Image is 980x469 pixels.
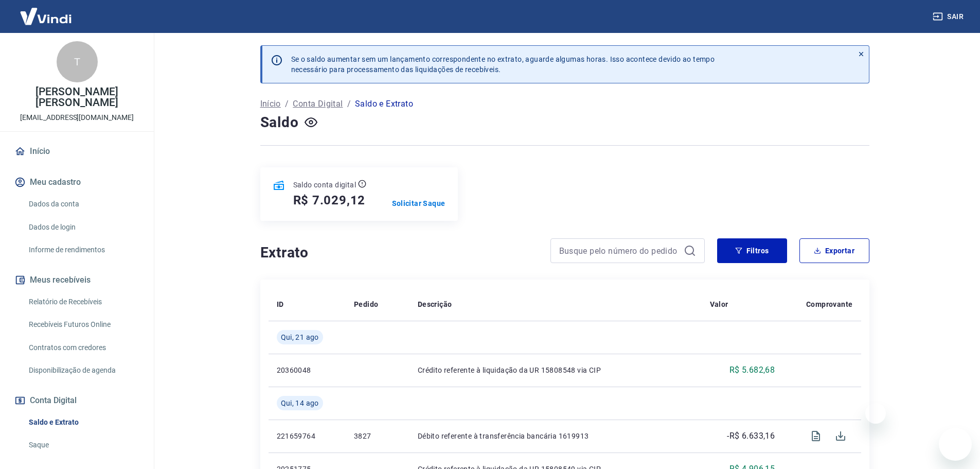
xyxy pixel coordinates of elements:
[354,299,378,309] p: Pedido
[804,424,828,448] span: Visualizar
[25,314,141,335] a: Recebíveis Futuros Online
[25,435,141,456] a: Saque
[12,1,79,32] img: Vindi
[12,389,141,412] button: Conta Digital
[355,98,413,110] p: Saldo e Extrato
[20,112,134,123] p: [EMAIL_ADDRESS][DOMAIN_NAME]
[260,98,281,110] a: Início
[354,431,401,441] p: 3827
[347,98,351,110] p: /
[727,430,775,442] p: -R$ 6.633,16
[25,412,141,433] a: Saldo e Extrato
[710,299,728,309] p: Valor
[931,7,968,26] button: Sair
[25,217,141,238] a: Dados de login
[277,365,338,375] p: 20360048
[281,398,319,408] span: Qui, 14 ago
[277,299,284,309] p: ID
[799,238,869,263] button: Exportar
[865,403,886,424] iframe: Fechar mensagem
[12,140,141,163] a: Início
[418,431,693,441] p: Débito referente à transferência bancária 1619913
[392,198,446,209] a: Solicitar Saque
[57,41,98,82] div: T
[260,112,299,133] h4: Saldo
[729,364,775,376] p: R$ 5.682,68
[293,192,366,209] h5: R$ 7.029,12
[12,269,141,291] button: Meus recebíveis
[939,428,972,461] iframe: Botão para abrir a janela de mensagens
[277,431,338,441] p: 221659764
[25,291,141,312] a: Relatório de Recebíveis
[8,86,146,108] p: [PERSON_NAME] [PERSON_NAME]
[293,180,357,190] p: Saldo conta digital
[418,299,452,309] p: Descrição
[418,365,693,375] p: Crédito referente à liquidação da UR 15808548 via CIP
[717,238,787,263] button: Filtros
[559,243,680,258] input: Busque pelo número do pedido
[291,54,715,75] p: Se o saldo aumentar sem um lançamento correspondente no extrato, aguarde algumas horas. Isso acon...
[25,360,141,381] a: Disponibilização de agenda
[281,332,319,342] span: Qui, 21 ago
[293,98,343,110] a: Conta Digital
[285,98,289,110] p: /
[12,171,141,194] button: Meu cadastro
[828,424,853,448] span: Download
[260,242,538,263] h4: Extrato
[25,337,141,358] a: Contratos com credores
[25,194,141,215] a: Dados da conta
[25,239,141,260] a: Informe de rendimentos
[806,299,852,309] p: Comprovante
